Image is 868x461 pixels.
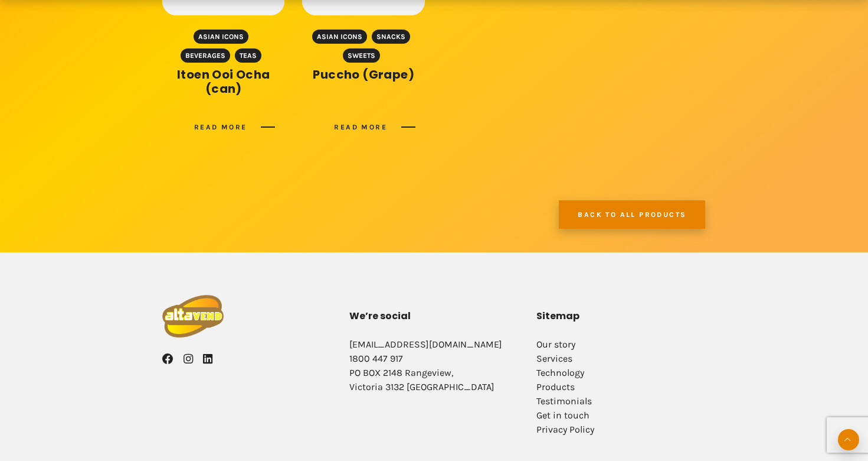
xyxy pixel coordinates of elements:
a: Sweets [343,48,380,63]
a: Itoen Ooi Ocha (can) [177,66,270,97]
a: Services [536,353,572,364]
h2: Sitemap [536,309,706,323]
nav: Social Menu [162,337,332,366]
a: Read more [335,120,416,134]
a: Teas [235,48,262,63]
h2: We’re social [349,309,519,323]
a: Products [536,381,575,392]
div: PO BOX 2148 Rangeview, Victoria 3132 [GEOGRAPHIC_DATA] [349,337,519,394]
a: 1800 447 917 [349,353,403,364]
a: Privacy Policy [536,424,594,435]
a: Read more [194,120,276,134]
a: Beverages [181,48,231,63]
a: Asian Icons [313,30,368,44]
a: Back to all products [559,200,705,229]
a: Snacks [372,30,411,44]
a: [EMAIL_ADDRESS][DOMAIN_NAME] [349,339,502,350]
a: Asian Icons [194,30,249,44]
a: Our story [536,339,575,350]
a: Get in touch [536,410,589,421]
a: Puccho (Grape) [313,66,415,83]
a: Testimonials [536,395,592,407]
a: Technology [536,367,584,378]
